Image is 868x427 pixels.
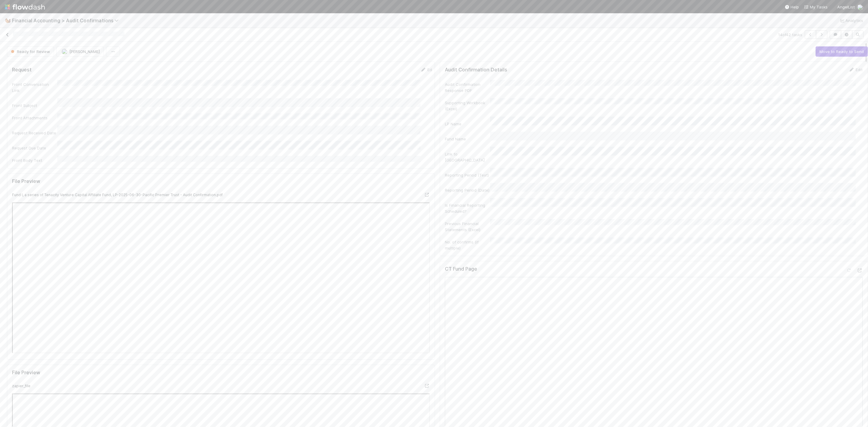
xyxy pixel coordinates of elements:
img: avatar_d7f67417-030a-43ce-a3ce-a315a3ccfd08.png [857,4,863,10]
div: Fund Name [445,136,490,142]
h5: File Preview [12,178,40,184]
small: zapier_file [12,384,30,388]
span: [PERSON_NAME] [69,49,100,54]
span: Ready for Review [10,49,50,54]
span: 🐿️ [5,18,11,23]
h5: CT Fund Page [445,266,477,272]
div: Request Due Date [12,145,57,151]
small: Fund I, a series of Tenacity Venture Capital Affiliate Fund, LP-2025-06-30-Pacific Premier Trust ... [12,193,223,197]
button: Ready for Review [7,46,54,57]
button: Move to Ready to Send [816,46,868,57]
img: logo-inverted-e16ddd16eac7371096b0.svg [5,2,45,12]
a: Edit [420,67,434,72]
div: Previous Financial Statements (Excel) [445,221,490,233]
span: AngelList [837,5,855,9]
div: Audit Confirmation Response PDF [445,81,490,93]
div: Link to [GEOGRAPHIC_DATA] [445,151,490,163]
div: LP Name [445,121,490,127]
div: Reporting Period (Date) [445,187,490,193]
div: Help [785,4,799,10]
button: [PERSON_NAME] [56,46,104,57]
h5: File Preview [12,370,40,376]
img: avatar_030f5503-c087-43c2-95d1-dd8963b2926c.png [61,49,68,55]
div: Front Subject [12,102,57,108]
div: Is Financial Reporting Scheduled? [445,202,490,214]
h5: Request [12,67,32,73]
div: Supporting Workbook (Excel) [445,100,490,112]
div: Request Received Date [12,130,57,136]
a: My Tasks [804,4,828,10]
div: No. of confirms (if multiple) [445,239,490,251]
a: Analytics [839,17,863,24]
div: Front Attachments [12,115,57,121]
span: My Tasks [804,5,828,9]
h5: Audit Confirmation Details [445,67,507,73]
span: Financial Accounting > Audit Confirmations [12,17,122,24]
span: 14 of 42 tasks [778,32,802,38]
div: Front Body Text [12,157,57,163]
a: Edit [848,67,863,72]
div: Reporting Period (Text) [445,172,490,178]
div: Front Conversation Link [12,81,57,93]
